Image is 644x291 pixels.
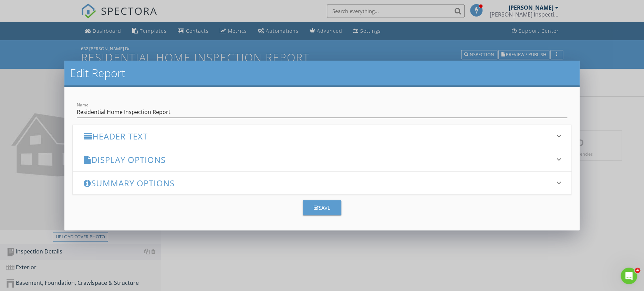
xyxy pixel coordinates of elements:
h3: Summary Options [84,178,552,188]
div: Save [314,204,330,212]
button: Save [303,200,341,215]
input: Name [77,106,567,118]
i: keyboard_arrow_down [555,179,563,187]
i: keyboard_arrow_down [555,132,563,140]
span: 4 [635,268,640,273]
h2: Edit Report [70,66,574,80]
h3: Header Text [84,132,552,141]
h3: Display Options [84,155,552,164]
iframe: Intercom live chat [621,268,637,284]
i: keyboard_arrow_down [555,155,563,164]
